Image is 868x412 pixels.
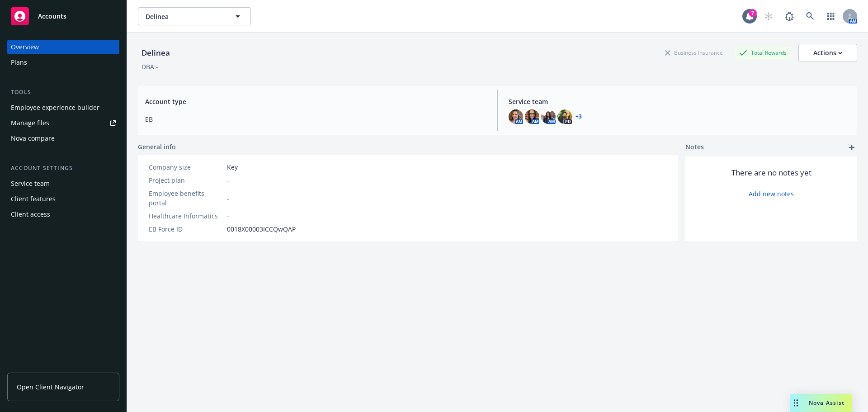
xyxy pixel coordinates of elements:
[7,100,119,115] a: Employee experience builder
[138,7,251,25] button: Delinea
[509,97,850,106] span: Service team
[7,116,119,130] a: Manage files
[525,109,539,124] img: photo
[227,175,229,185] span: -
[145,114,486,124] span: EB
[7,55,119,70] a: Plans
[227,224,296,234] span: 0018X00003ICCQwQAP
[38,13,66,20] span: Accounts
[846,142,857,153] a: add
[145,97,486,106] span: Account type
[7,164,119,173] div: Account settings
[138,47,174,59] div: Delinea
[790,394,802,412] div: Drag to move
[11,40,39,54] div: Overview
[798,44,857,62] button: Actions
[7,176,119,191] a: Service team
[801,7,819,25] a: Search
[7,207,119,222] a: Client access
[541,109,556,124] img: photo
[759,7,778,25] a: Start snowing
[11,176,50,191] div: Service team
[11,192,56,206] div: Client features
[780,7,798,25] a: Report a Bug
[749,9,757,17] div: 7
[138,142,176,152] span: General info
[146,12,224,21] span: Delinea
[557,109,572,124] img: photo
[790,394,852,412] button: Nova Assist
[735,47,791,58] div: Total Rewards
[7,40,119,54] a: Overview
[509,109,523,124] img: photo
[822,7,840,25] a: Switch app
[7,88,119,97] div: Tools
[660,47,727,58] div: Business Insurance
[11,131,55,146] div: Nova compare
[227,162,238,172] span: Key
[227,211,229,221] span: -
[227,194,229,203] span: -
[809,399,844,407] span: Nova Assist
[731,167,811,178] span: There are no notes yet
[149,162,223,172] div: Company size
[7,192,119,206] a: Client features
[17,382,84,392] span: Open Client Navigator
[7,4,119,29] a: Accounts
[11,100,99,115] div: Employee experience builder
[7,131,119,146] a: Nova compare
[685,142,704,153] span: Notes
[11,207,50,222] div: Client access
[142,62,158,71] div: DBA: -
[149,175,223,185] div: Project plan
[11,116,49,130] div: Manage files
[813,44,842,62] div: Actions
[749,189,794,199] a: Add new notes
[576,114,582,119] a: +3
[149,224,223,234] div: EB Force ID
[149,189,223,208] div: Employee benefits portal
[149,211,223,221] div: Healthcare Informatics
[11,55,27,70] div: Plans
